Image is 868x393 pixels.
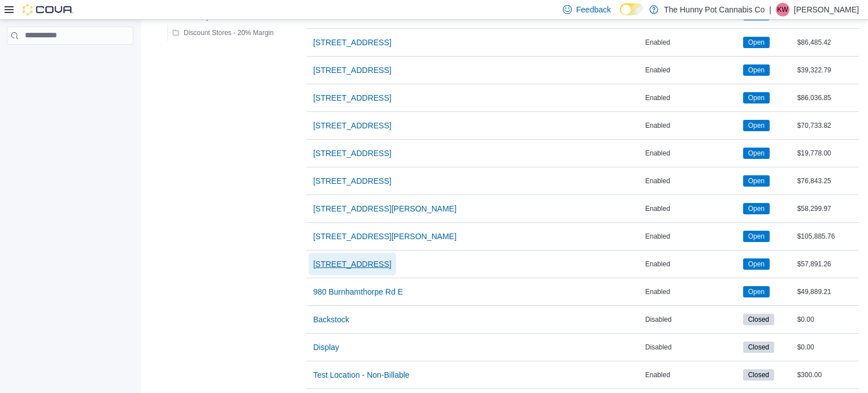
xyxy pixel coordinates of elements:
[748,342,769,352] span: Closed
[309,308,354,331] button: Backstock
[576,4,611,15] span: Feedback
[748,231,765,241] span: Open
[309,364,414,386] button: Test Location - Non-Billable
[795,340,859,354] div: $0.00
[748,37,765,47] span: Open
[309,336,344,359] button: Display
[743,92,770,103] span: Open
[313,92,391,103] span: [STREET_ADDRESS]
[777,3,788,16] span: KW
[643,313,741,326] div: Disabled
[769,3,771,16] p: |
[643,202,741,215] div: Enabled
[795,230,859,243] div: $105,885.76
[748,204,765,214] span: Open
[795,257,859,271] div: $57,891.26
[743,148,770,159] span: Open
[664,3,765,16] p: The Hunny Pot Cannabis Co
[743,369,774,381] span: Closed
[743,175,770,187] span: Open
[309,59,396,81] button: [STREET_ADDRESS]
[643,368,741,382] div: Enabled
[748,176,765,186] span: Open
[643,257,741,271] div: Enabled
[184,28,274,37] span: Discount Stores - 20% Margin
[309,87,396,109] button: [STREET_ADDRESS]
[743,120,770,131] span: Open
[748,120,765,131] span: Open
[748,370,769,380] span: Closed
[795,91,859,105] div: $86,036.85
[743,286,770,297] span: Open
[313,64,391,76] span: [STREET_ADDRESS]
[313,342,339,353] span: Display
[313,175,391,187] span: [STREET_ADDRESS]
[620,3,644,15] input: Dark Mode
[795,368,859,382] div: $300.00
[748,65,765,75] span: Open
[795,146,859,160] div: $19,778.00
[313,369,409,381] span: Test Location - Non-Billable
[743,314,774,325] span: Closed
[794,3,859,16] p: [PERSON_NAME]
[313,314,349,325] span: Backstock
[643,146,741,160] div: Enabled
[23,4,73,15] img: Cova
[795,202,859,215] div: $58,299.97
[748,314,769,325] span: Closed
[643,63,741,77] div: Enabled
[168,26,278,40] button: Discount Stores - 20% Margin
[643,340,741,354] div: Disabled
[309,280,407,303] button: 980 Burnhamthorpe Rd E
[643,119,741,132] div: Enabled
[795,174,859,188] div: $76,843.25
[309,197,461,220] button: [STREET_ADDRESS][PERSON_NAME]
[743,37,770,48] span: Open
[309,225,461,248] button: [STREET_ADDRESS][PERSON_NAME]
[748,287,765,297] span: Open
[743,203,770,214] span: Open
[309,31,396,54] button: [STREET_ADDRESS]
[743,64,770,76] span: Open
[313,231,457,242] span: [STREET_ADDRESS][PERSON_NAME]
[795,63,859,77] div: $39,322.79
[643,91,741,105] div: Enabled
[776,3,789,16] div: Kayla Weaver
[309,253,396,275] button: [STREET_ADDRESS]
[7,47,133,74] nav: Complex example
[748,259,765,269] span: Open
[309,142,396,165] button: [STREET_ADDRESS]
[748,93,765,103] span: Open
[795,119,859,132] div: $70,733.82
[643,230,741,243] div: Enabled
[313,203,457,214] span: [STREET_ADDRESS][PERSON_NAME]
[743,231,770,242] span: Open
[643,285,741,299] div: Enabled
[309,114,396,137] button: [STREET_ADDRESS]
[313,37,391,48] span: [STREET_ADDRESS]
[313,148,391,159] span: [STREET_ADDRESS]
[743,258,770,270] span: Open
[313,286,403,297] span: 980 Burnhamthorpe Rd E
[795,36,859,49] div: $86,485.42
[743,342,774,353] span: Closed
[309,170,396,192] button: [STREET_ADDRESS]
[643,36,741,49] div: Enabled
[313,258,391,270] span: [STREET_ADDRESS]
[643,174,741,188] div: Enabled
[795,285,859,299] div: $49,889.21
[795,313,859,326] div: $0.00
[748,148,765,158] span: Open
[313,120,391,131] span: [STREET_ADDRESS]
